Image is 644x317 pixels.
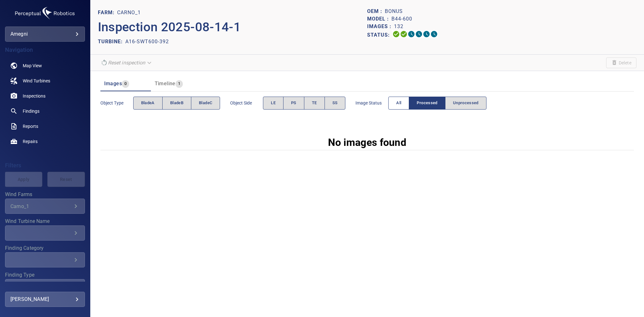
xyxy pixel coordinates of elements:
[5,134,85,149] a: repairs noActive
[385,8,403,15] p: Bonus
[10,203,72,209] div: Carno_1
[5,246,85,251] label: Finding Category
[5,73,85,88] a: windturbines noActive
[98,57,155,68] div: Unable to reset the inspection due to your user permissions
[155,81,176,87] span: Timeline
[392,30,400,38] svg: Uploading 100%
[271,99,276,107] span: LE
[328,135,407,150] p: No images found
[10,294,80,304] div: [PERSON_NAME]
[367,23,394,30] p: Images :
[5,272,85,278] label: Finding Type
[263,97,345,110] div: objectSide
[304,97,325,110] button: TE
[388,97,409,110] button: All
[23,63,42,69] span: Map View
[332,99,338,107] span: SS
[400,30,408,38] svg: Data Formatted 100%
[367,15,391,23] p: Model :
[5,219,85,224] label: Wind Turbine Name
[23,108,39,114] span: Findings
[409,97,445,110] button: Processed
[98,57,155,68] div: Reset inspection
[108,60,145,66] em: Reset inspection
[141,99,155,107] span: bladeA
[5,162,85,169] h4: Filters
[606,57,636,68] span: Unable to delete the inspection due to your user permissions
[23,138,38,145] span: Repairs
[133,97,163,110] button: bladeA
[125,38,169,45] p: A16-SWT600-392
[388,97,486,110] div: imageStatus
[191,97,220,110] button: bladeC
[423,30,430,38] svg: Matching 0%
[408,30,415,38] svg: Selecting 0%
[122,80,129,87] span: 0
[199,99,212,107] span: bladeC
[100,100,133,106] span: Object type
[367,30,392,39] p: Status:
[355,100,388,106] span: Image Status
[312,99,317,107] span: TE
[325,97,346,110] button: SS
[415,30,423,38] svg: ML Processing 0%
[5,192,85,197] label: Wind Farms
[10,29,80,39] div: amegni
[445,97,486,110] button: Unprocessed
[5,104,85,119] a: findings noActive
[23,93,45,99] span: Inspections
[430,30,438,38] svg: Classification 0%
[367,8,385,15] p: OEM :
[133,97,220,110] div: objectType
[117,9,141,16] p: Carno_1
[394,23,403,30] p: 132
[5,199,85,214] div: Wind Farms
[396,99,401,107] span: All
[230,100,263,106] span: Object Side
[98,18,367,37] p: Inspection 2025-08-14-1
[5,252,85,267] div: Finding Category
[417,99,437,107] span: Processed
[5,47,85,53] h4: Navigation
[162,97,191,110] button: bladeB
[283,97,304,110] button: PS
[5,58,85,73] a: map noActive
[5,225,85,241] div: Wind Turbine Name
[98,38,125,45] p: TURBINE:
[391,15,412,23] p: B44-600
[5,119,85,134] a: reports noActive
[5,88,85,104] a: inspections noActive
[13,5,76,21] img: amegni-logo
[176,80,183,87] span: 1
[291,99,296,107] span: PS
[5,27,85,42] div: amegni
[263,97,283,110] button: LE
[453,99,479,107] span: Unprocessed
[5,279,85,294] div: Finding Type
[23,123,38,129] span: Reports
[23,78,50,84] span: Wind Turbines
[104,81,122,87] span: Images
[170,99,183,107] span: bladeB
[98,9,117,16] p: FARM:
